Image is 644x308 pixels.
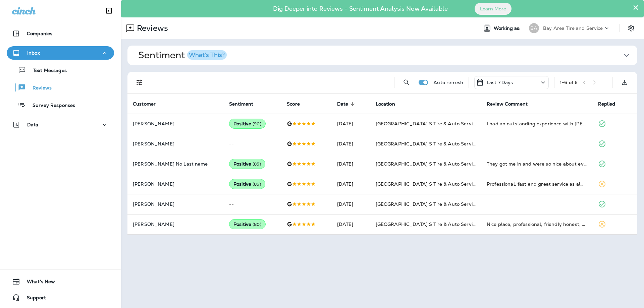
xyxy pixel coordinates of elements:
[633,2,639,13] button: Close
[26,103,75,109] p: Survey Responses
[376,101,395,107] span: Location
[543,25,603,31] p: Bay Area Tire and Service
[494,25,522,31] span: Working as:
[332,174,370,194] td: [DATE]
[133,76,146,89] button: Filters
[7,46,114,60] button: Inbox
[332,114,370,134] td: [DATE]
[487,181,587,187] div: Professional, fast and great service as always!
[7,27,114,40] button: Companies
[253,181,261,187] span: ( 85 )
[332,194,370,214] td: [DATE]
[332,154,370,174] td: [DATE]
[487,80,513,85] p: Last 7 Days
[475,3,512,15] button: Learn More
[20,279,55,287] span: What's New
[133,161,218,167] p: [PERSON_NAME] No Last name
[133,201,218,207] p: [PERSON_NAME]
[332,214,370,234] td: [DATE]
[133,46,643,65] button: SentimentWhat's This?
[224,194,281,214] td: --
[487,101,528,107] span: Review Comment
[560,80,578,85] div: 1 - 6 of 6
[26,68,67,74] p: Text Messages
[134,23,168,33] p: Reviews
[27,122,39,127] p: Data
[133,121,218,126] p: [PERSON_NAME]
[26,85,52,91] p: Reviews
[332,134,370,154] td: [DATE]
[433,80,463,85] p: Auto refresh
[229,119,266,129] div: Positive
[376,121,478,127] span: [GEOGRAPHIC_DATA] S Tire & Auto Service
[598,101,615,107] span: Replied
[7,80,114,95] button: Reviews
[376,221,478,227] span: [GEOGRAPHIC_DATA] S Tire & Auto Service
[253,161,261,167] span: ( 85 )
[400,76,413,89] button: Search Reviews
[7,118,114,131] button: Data
[100,4,118,17] button: Collapse Sidebar
[287,101,309,107] span: Score
[7,98,114,112] button: Survey Responses
[253,222,261,227] span: ( 80 )
[254,8,467,10] p: Dig Deeper into Reviews - Sentiment Analysis Now Available
[337,101,357,107] span: Date
[229,101,262,107] span: Sentiment
[598,101,624,107] span: Replied
[229,179,265,189] div: Positive
[487,221,587,228] div: Nice place, professional, friendly honest, people!
[20,295,46,303] span: Support
[7,291,114,304] button: Support
[229,159,265,169] div: Positive
[27,31,52,36] p: Companies
[7,63,114,77] button: Text Messages
[618,76,631,89] button: Export as CSV
[27,50,40,56] p: Inbox
[138,50,227,61] h1: Sentiment
[376,161,478,167] span: [GEOGRAPHIC_DATA] S Tire & Auto Service
[133,101,164,107] span: Customer
[229,219,266,229] div: Positive
[189,52,225,58] div: What's This?
[133,222,218,227] p: [PERSON_NAME]
[337,101,348,107] span: Date
[187,50,227,60] button: What's This?
[376,181,478,187] span: [GEOGRAPHIC_DATA] S Tire & Auto Service
[229,101,253,107] span: Sentiment
[133,181,218,187] p: [PERSON_NAME]
[133,101,156,107] span: Customer
[376,141,478,147] span: [GEOGRAPHIC_DATA] S Tire & Auto Service
[133,141,218,146] p: [PERSON_NAME]
[487,120,587,127] div: I had an outstanding experience with Joe at Bay Area Point Tires. When a tire on my car completel...
[287,101,300,107] span: Score
[625,22,637,34] button: Settings
[376,201,478,207] span: [GEOGRAPHIC_DATA] S Tire & Auto Service
[7,275,114,288] button: What's New
[487,101,536,107] span: Review Comment
[253,121,261,127] span: ( 90 )
[224,134,281,154] td: --
[376,101,404,107] span: Location
[529,23,539,33] div: BA
[487,161,587,167] div: They got me in and were so nice about everything! will definitely go back!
